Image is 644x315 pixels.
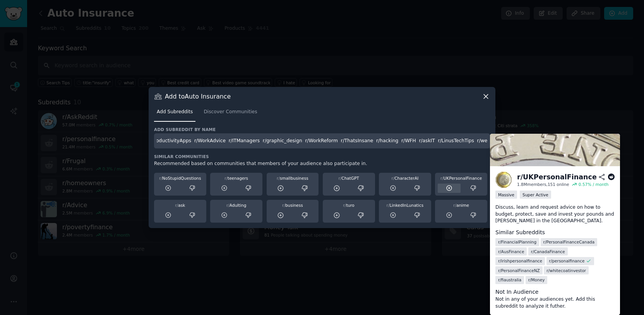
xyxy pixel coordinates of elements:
span: r/ [224,176,228,180]
div: turo [325,203,372,208]
a: Discover Communities [201,106,260,122]
span: r/ [282,203,285,208]
div: smallbusiness [269,175,316,181]
span: r/ [440,176,444,180]
div: NoStupidQuestions [157,175,204,181]
span: r/ [387,203,390,208]
p: Discuss, learn and request advice on how to budget, protect, save and invest your pounds and [PER... [495,204,615,225]
span: r/ PersonalFinanceNZ [498,268,540,273]
span: r/ personalfinance [549,258,585,264]
h3: Add to Auto Insurance [165,92,231,100]
div: teenagers [213,175,260,181]
span: r/ fiaustralia [498,277,521,283]
span: r/ [453,203,456,208]
input: Enter subreddit name and press enter [154,133,490,148]
span: r/ FinancialPlanning [498,239,536,245]
div: Adulting [213,203,260,208]
span: r/ [175,203,178,208]
dt: Not In Audience [495,288,615,296]
span: r/ CanadaFinance [531,249,565,254]
span: r/ irishpersonalfinance [498,258,542,264]
span: r/ Money [528,277,545,283]
dt: Similar Subreddits [495,228,615,237]
span: Discover Communities [204,109,257,116]
span: r/ [159,176,162,180]
div: ChatGPT [325,175,372,181]
div: ask [157,203,204,208]
h3: Add subreddit by name [154,127,490,132]
div: CharacterAI [382,175,428,181]
span: r/ [338,176,341,180]
span: r/ PersonalFinanceCanada [543,239,595,245]
div: Super Active [520,191,551,199]
img: UKPersonalFinance: Getting your pounds in order [490,134,620,166]
dd: Not in any of your audiences yet. Add this subreddit to analyze it futher. [495,296,615,310]
h3: Similar Communities [154,154,490,159]
div: anime [438,203,485,208]
div: LinkedInLunatics [382,203,428,208]
span: r/ [226,203,230,208]
div: 1.8M members, 151 online [517,182,569,187]
div: business [269,203,316,208]
span: Add Subreddits [157,109,193,116]
span: r/ [343,203,346,208]
span: r/ whitecoatinvestor [546,268,586,273]
div: UKPersonalFinance [438,175,485,181]
div: Recommended based on communities that members of your audience also participate in. [154,160,490,167]
span: r/ [391,176,394,180]
span: r/ AusFinance [498,249,524,254]
img: UKPersonalFinance [495,172,512,188]
div: Massive [495,191,517,199]
span: r/ [277,176,280,180]
div: 0.57 % / month [579,182,609,187]
a: Add Subreddits [154,106,195,122]
div: r/ UKPersonalFinance [517,172,597,182]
